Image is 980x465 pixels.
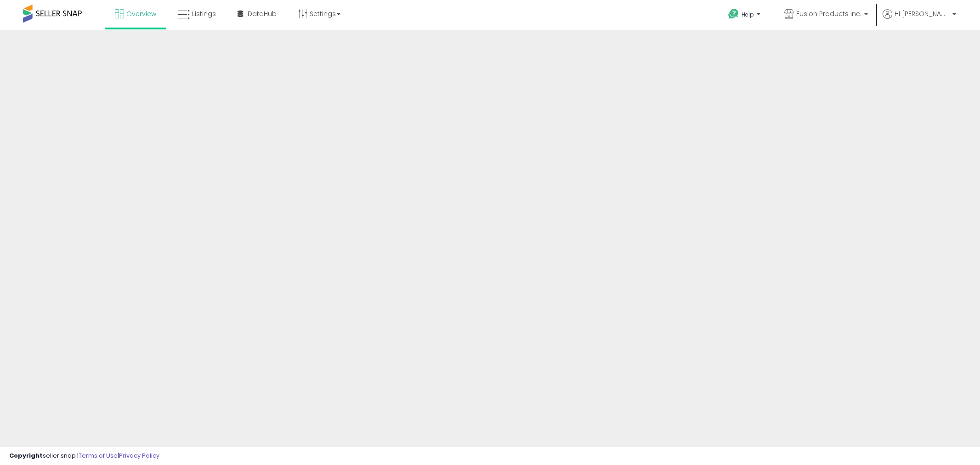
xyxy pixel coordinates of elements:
[721,1,770,30] a: Help
[895,9,950,18] span: Hi [PERSON_NAME]
[248,9,277,18] span: DataHub
[883,9,956,30] a: Hi [PERSON_NAME]
[126,9,156,18] span: Overview
[796,9,861,18] span: Fusion Products Inc.
[192,9,216,18] span: Listings
[728,8,739,20] i: Get Help
[742,11,754,18] span: Help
